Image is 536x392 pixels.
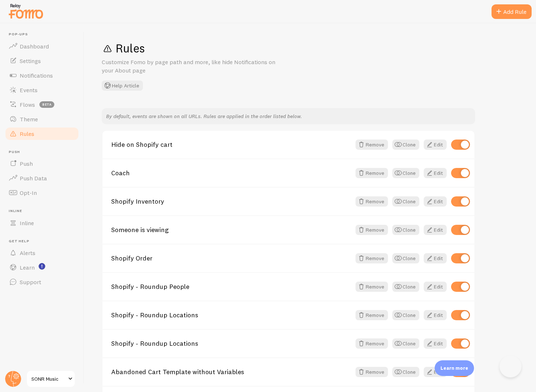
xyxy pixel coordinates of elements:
h1: Rules [102,41,518,56]
button: Remove [356,225,388,235]
a: Edit [424,140,447,150]
a: Opt-In [4,185,79,200]
span: Pop-ups [9,32,79,37]
a: Shopify - Roundup People [111,283,351,290]
a: Edit [424,196,447,207]
span: Theme [20,115,38,123]
button: Remove [356,310,388,320]
p: By default, events are shown on all URLs. Rules are applied in the order listed below. [106,113,471,120]
a: Edit [424,310,447,320]
span: Get Help [9,239,79,244]
a: Inline [4,216,79,230]
p: Learn more [440,365,468,372]
button: Remove [356,140,388,150]
button: Clone [392,367,419,377]
button: Clone [392,310,419,320]
span: Notifications [20,72,53,79]
button: Remove [356,168,388,178]
a: Settings [4,54,79,68]
span: Flows [20,101,35,108]
span: Inline [20,219,34,227]
span: Dashboard [20,43,49,50]
a: Push Data [4,171,79,185]
span: Push [20,160,33,167]
a: Coach [111,170,351,176]
button: Remove [356,367,388,377]
span: Push Data [20,175,47,182]
button: Remove [356,282,388,292]
span: Push [9,150,79,154]
a: Edit [424,253,447,263]
button: Clone [392,168,419,178]
button: Clone [392,225,419,235]
span: Learn [20,264,35,271]
button: Clone [392,140,419,150]
a: Edit [424,367,447,377]
a: Someone is viewing [111,227,351,233]
a: Hide on Shopify cart [111,141,351,148]
span: Alerts [20,249,35,256]
span: Rules [20,130,34,137]
a: Shopify - Roundup Locations [111,340,351,347]
a: Shopify Inventory [111,198,351,205]
a: Edit [424,282,447,292]
button: Remove [356,253,388,263]
iframe: Help Scout Beacon - Open [500,356,521,377]
span: Support [20,278,41,286]
a: Edit [424,338,447,349]
a: Rules [4,126,79,141]
button: Remove [356,338,388,349]
button: Help Article [102,81,143,91]
button: Clone [392,253,419,263]
a: Events [4,83,79,97]
a: Shopify - Roundup Locations [111,312,351,318]
a: SONR Music [26,370,75,388]
a: Edit [424,168,447,178]
a: Push [4,156,79,171]
img: fomo-relay-logo-orange.svg [8,2,44,20]
span: Inline [9,209,79,213]
a: Abandoned Cart Template without Variables [111,369,351,375]
button: Remove [356,196,388,207]
span: Settings [20,57,41,64]
a: Edit [424,225,447,235]
a: Support [4,275,79,289]
a: Notifications [4,68,79,83]
span: beta [39,101,54,108]
a: Shopify Order [111,255,351,262]
a: Dashboard [4,39,79,54]
span: SONR Music [31,375,66,383]
a: Learn [4,260,79,275]
a: Flows beta [4,97,79,112]
div: Learn more [435,360,474,376]
span: Events [20,86,38,94]
p: Customize Fomo by page path and more, like hide Notifications on your About page [102,58,277,75]
button: Clone [392,282,419,292]
button: Clone [392,196,419,207]
a: Alerts [4,246,79,260]
svg: <p>Watch New Feature Tutorials!</p> [39,263,45,270]
span: Opt-In [20,189,37,196]
a: Theme [4,112,79,126]
button: Clone [392,338,419,349]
